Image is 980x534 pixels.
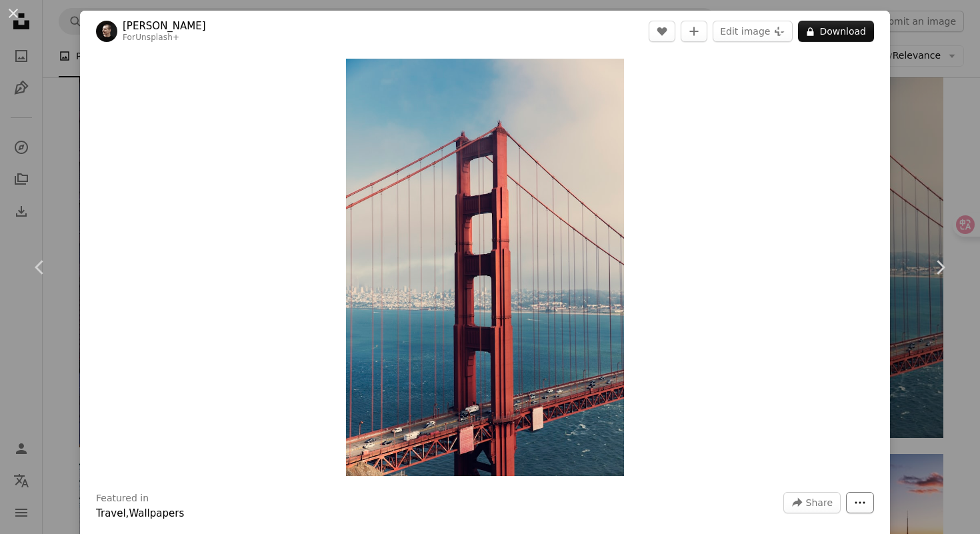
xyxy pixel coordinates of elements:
a: Unsplash+ [135,33,179,42]
button: Zoom in on this image [346,59,624,476]
div: For [123,33,206,43]
a: Travel [96,507,126,519]
span: Share [806,493,833,513]
a: [PERSON_NAME] [123,19,206,33]
span: , [126,507,129,519]
a: Next [900,203,980,331]
button: Download [798,21,874,42]
button: Edit image [713,21,793,42]
button: More Actions [846,492,874,513]
button: Like [649,21,675,42]
img: a view of the golden gate bridge in san francisco [346,59,624,476]
a: Wallpapers [129,507,184,519]
button: Share this image [783,492,841,513]
h3: Featured in [96,492,149,505]
img: Go to Joshua Earle's profile [96,21,117,42]
button: Add to Collection [681,21,707,42]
